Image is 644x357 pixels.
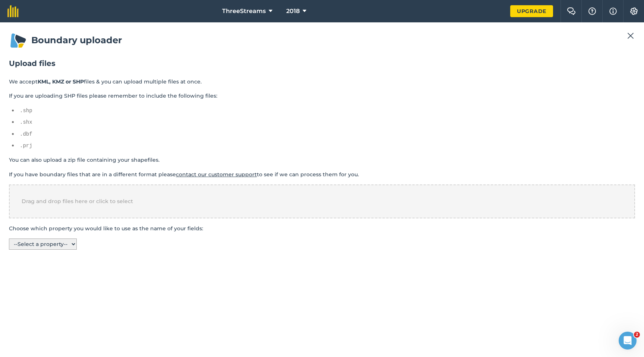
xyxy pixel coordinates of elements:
[20,142,635,150] pre: .prj
[619,332,637,350] iframe: Intercom live chat
[20,130,635,138] pre: .dbf
[629,7,638,15] img: A cog icon
[9,58,635,69] h2: Upload files
[286,7,300,16] span: 2018
[510,5,553,17] a: Upgrade
[20,118,635,126] pre: .shx
[20,107,635,115] pre: .shp
[7,5,19,17] img: fieldmargin Logo
[609,7,617,16] img: svg+xml;base64,PHN2ZyB4bWxucz0iaHR0cDovL3d3dy53My5vcmcvMjAwMC9zdmciIHdpZHRoPSIxNyIgaGVpZ2h0PSIxNy...
[9,156,635,164] p: You can also upload a zip file containing your shapefiles.
[222,7,266,16] span: ThreeStreams
[627,31,634,40] img: svg+xml;base64,PHN2ZyB4bWxucz0iaHR0cDovL3d3dy53My5vcmcvMjAwMC9zdmciIHdpZHRoPSIyMiIgaGVpZ2h0PSIzMC...
[588,7,597,15] img: A question mark icon
[9,31,635,49] h1: Boundary uploader
[9,78,635,86] p: We accept files & you can upload multiple files at once.
[567,7,576,15] img: Two speech bubbles overlapping with the left bubble in the forefront
[9,92,635,100] p: If you are uploading SHP files please remember to include the following files:
[9,224,635,233] p: Choose which property you would like to use as the name of your fields:
[176,171,257,178] a: contact our customer support
[634,332,640,338] span: 2
[38,78,84,85] strong: KML, KMZ or SHP
[9,170,635,178] p: If you have boundary files that are in a different format please to see if we can process them fo...
[22,198,133,205] span: Drag and drop files here or click to select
